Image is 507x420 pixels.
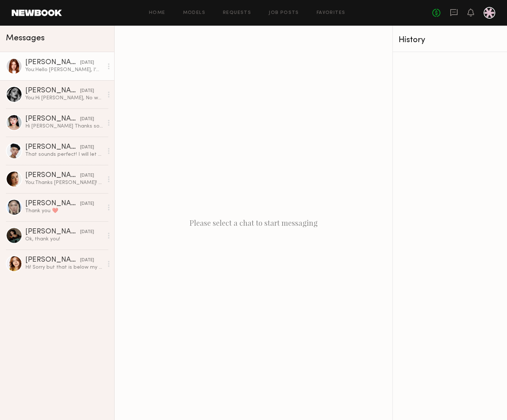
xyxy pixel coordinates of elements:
[223,11,251,15] a: Requests
[149,11,165,15] a: Home
[25,207,103,214] div: Thank you ❤️
[317,11,346,15] a: Favorites
[25,228,80,236] div: [PERSON_NAME]
[25,144,80,151] div: [PERSON_NAME]
[25,115,80,123] div: [PERSON_NAME]
[269,11,299,15] a: Job Posts
[80,144,94,151] div: [DATE]
[25,257,80,264] div: [PERSON_NAME]
[80,257,94,264] div: [DATE]
[25,59,80,66] div: [PERSON_NAME]
[25,264,103,271] div: Hi! Sorry but that is below my rate.
[25,236,103,243] div: Ok, thank you!
[25,95,103,102] div: You: Hi [PERSON_NAME], No worries, I totally understand! Would love to work with you in our futur...
[25,66,103,73] div: You: Hello [PERSON_NAME], I’m so excited for you to shoot with us! A few updates/request: 1. Fitt...
[183,11,205,15] a: Models
[80,172,94,179] div: [DATE]
[25,87,80,95] div: [PERSON_NAME]
[25,123,103,130] div: Hi [PERSON_NAME] Thanks so much for your kind words! I hope to work together in the future. [PERS...
[399,36,501,44] div: History
[25,151,103,158] div: That sounds perfect! I will let you know when the nail tips arrive! I received the Venmo! Thank y...
[80,88,94,95] div: [DATE]
[25,179,103,186] div: You: Thanks [PERSON_NAME]! We will definitely reach out for the next shoot :) We would love to wo...
[6,34,45,43] span: Messages
[25,200,80,207] div: [PERSON_NAME]
[80,200,94,207] div: [DATE]
[25,172,80,179] div: [PERSON_NAME]
[80,116,94,123] div: [DATE]
[80,229,94,236] div: [DATE]
[115,26,392,420] div: Please select a chat to start messaging
[80,59,94,66] div: [DATE]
